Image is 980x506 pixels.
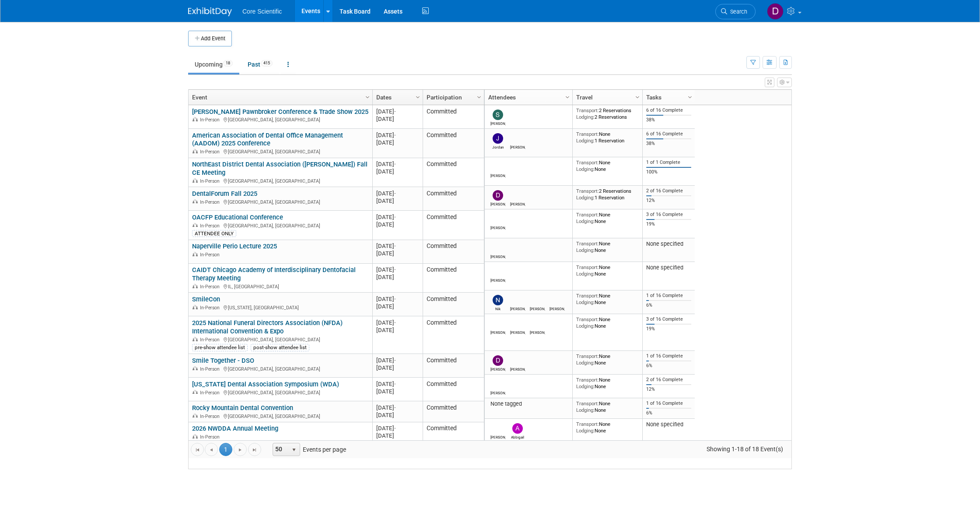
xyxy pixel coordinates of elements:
[646,169,692,175] div: 100%
[192,380,339,388] a: [US_STATE] Dental Association Symposium (WDA)
[423,211,484,240] td: Committed
[376,213,419,221] div: [DATE]
[423,401,484,422] td: Committed
[576,400,639,413] div: None None
[376,250,419,257] div: [DATE]
[576,400,599,407] span: Transport:
[552,295,562,305] img: Dylan Gara
[510,434,525,439] div: Abbigail Belshe
[200,305,222,311] span: In-Person
[192,117,198,121] img: In-Person Event
[394,357,396,364] span: -
[376,364,419,372] div: [DATE]
[423,240,484,264] td: Committed
[376,404,419,411] div: [DATE]
[727,8,747,15] span: Search
[192,389,368,396] div: [GEOGRAPHIC_DATA], [GEOGRAPHIC_DATA]
[490,434,506,439] div: James Belshe
[512,190,523,201] img: Julie Serrano
[646,107,692,113] div: 6 of 16 Complete
[488,90,567,105] a: Attendees
[646,159,692,166] div: 1 of 1 Complete
[376,108,419,115] div: [DATE]
[423,129,484,158] td: Committed
[192,213,283,221] a: OACFP Educational Conference
[423,264,484,293] td: Committed
[200,223,222,229] span: In-Person
[476,94,483,101] span: Column Settings
[192,160,367,177] a: NorthEast District Dental Association ([PERSON_NAME]) Fall CE Meeting
[192,412,368,420] div: [GEOGRAPHIC_DATA], [GEOGRAPHIC_DATA]
[376,411,419,419] div: [DATE]
[493,133,503,144] img: Jordan McCullough
[767,3,784,20] img: Dan Boro
[646,264,692,271] div: None specified
[237,446,244,453] span: Go to the next page
[493,162,503,172] img: James Belshe
[394,296,396,302] span: -
[646,90,689,105] a: Tasks
[376,242,419,250] div: [DATE]
[376,295,419,303] div: [DATE]
[576,188,639,201] div: 2 Reservations 1 Reservation
[493,266,503,277] img: Robert Dittmann
[549,305,565,311] div: Dylan Gara
[576,353,639,366] div: None None
[576,195,595,201] span: Lodging:
[200,252,222,258] span: In-Person
[192,242,277,250] a: Naperville Perio Lecture 2025
[262,443,355,456] span: Events per page
[192,90,367,105] a: Event
[576,241,599,247] span: Transport:
[576,159,599,166] span: Transport:
[208,446,215,453] span: Go to the previous page
[376,326,419,334] div: [DATE]
[192,222,368,229] div: [GEOGRAPHIC_DATA], [GEOGRAPHIC_DATA]
[576,428,595,434] span: Lodging:
[376,357,419,364] div: [DATE]
[192,149,198,153] img: In-Person Event
[646,212,692,218] div: 3 of 16 Complete
[376,115,419,123] div: [DATE]
[376,131,419,139] div: [DATE]
[376,388,419,395] div: [DATE]
[646,117,692,123] div: 38%
[493,379,503,389] img: Robert Dittmann
[423,187,484,211] td: Committed
[576,114,595,120] span: Lodging:
[646,141,692,147] div: 38%
[576,159,639,172] div: None None
[234,443,247,456] a: Go to the next page
[394,190,396,197] span: -
[490,329,506,335] div: Robert Dittmann
[192,178,198,183] img: In-Person Event
[576,421,639,434] div: None None
[646,198,692,204] div: 12%
[192,366,198,371] img: In-Person Event
[493,243,503,253] img: Robert Dittmann
[192,131,343,148] a: American Association of Dental Office Management (AADOM) 2025 Conference
[576,293,599,299] span: Transport:
[576,383,595,389] span: Lodging:
[192,284,198,288] img: In-Person Event
[576,353,599,359] span: Transport:
[576,377,639,389] div: None None
[248,443,261,456] a: Go to the last page
[200,178,222,184] span: In-Person
[576,90,637,105] a: Travel
[510,144,525,149] div: Morgan Khan
[192,414,198,418] img: In-Person Event
[423,293,484,316] td: Committed
[699,443,791,455] span: Showing 1-18 of 18 Event(s)
[192,365,368,372] div: [GEOGRAPHIC_DATA], [GEOGRAPHIC_DATA]
[376,190,419,197] div: [DATE]
[192,198,368,205] div: [GEOGRAPHIC_DATA], [GEOGRAPHIC_DATA]
[576,264,599,270] span: Transport:
[192,190,257,198] a: DentalForum Fall 2025
[576,407,595,413] span: Lodging:
[241,56,279,73] a: Past415
[576,131,639,144] div: None 1 Reservation
[493,214,503,224] img: Mike McKenna
[490,389,506,395] div: Robert Dittmann
[423,378,484,401] td: Committed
